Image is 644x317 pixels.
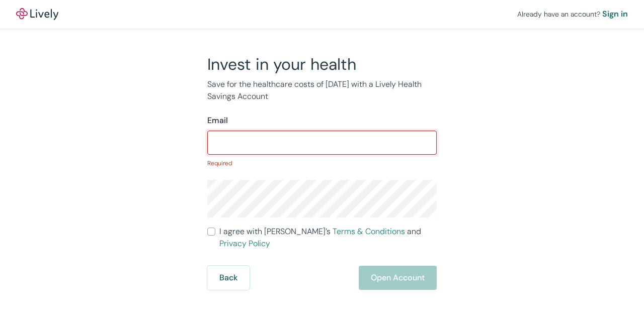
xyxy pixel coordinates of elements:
[333,226,405,237] a: Terms & Conditions
[207,266,250,290] button: Back
[517,8,628,20] div: Already have an account?
[207,78,437,102] p: Save for the healthcare costs of [DATE] with a Lively Health Savings Account
[16,8,58,20] a: LivelyLively
[207,115,228,127] label: Email
[602,8,628,20] a: Sign in
[207,54,437,74] h2: Invest in your health
[219,238,270,249] a: Privacy Policy
[207,159,437,168] p: Required
[219,226,437,250] span: I agree with [PERSON_NAME]’s and
[16,8,58,20] img: Lively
